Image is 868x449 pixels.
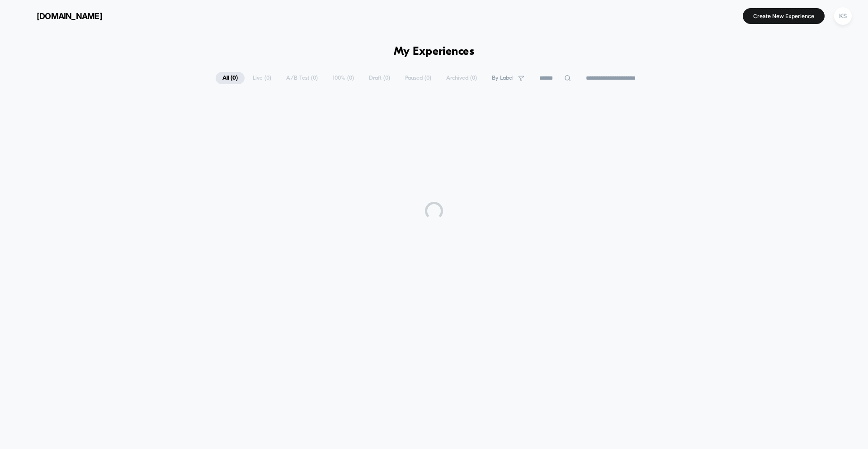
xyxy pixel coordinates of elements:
button: KS [831,7,854,25]
button: Create New Experience [743,8,825,24]
button: [DOMAIN_NAME] [14,9,105,23]
span: By Label [492,75,514,81]
span: All ( 0 ) [216,72,245,84]
h1: My Experiences [394,45,475,58]
div: KS [834,7,852,25]
span: [DOMAIN_NAME] [37,11,102,21]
